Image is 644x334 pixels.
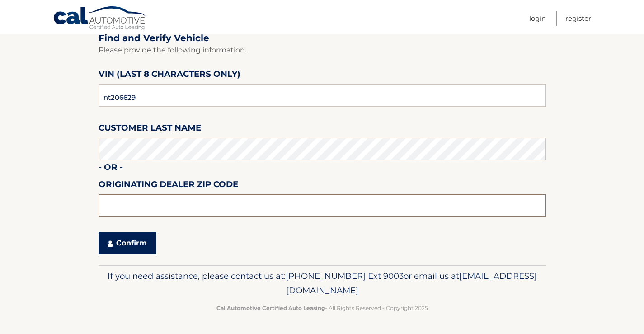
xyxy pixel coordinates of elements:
[104,269,540,298] p: If you need assistance, please contact us at: or email us at
[99,232,156,254] button: Confirm
[99,44,546,56] p: Please provide the following information.
[104,303,540,313] p: - All Rights Reserved - Copyright 2025
[529,11,546,26] a: Login
[99,160,123,177] label: - or -
[99,67,240,84] label: VIN (last 8 characters only)
[286,271,404,281] span: [PHONE_NUMBER] Ext 9003
[99,121,201,138] label: Customer Last Name
[99,178,238,194] label: Originating Dealer Zip Code
[565,11,591,26] a: Register
[53,6,148,32] a: Cal Automotive
[99,33,546,44] h2: Find and Verify Vehicle
[216,305,325,311] strong: Cal Automotive Certified Auto Leasing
